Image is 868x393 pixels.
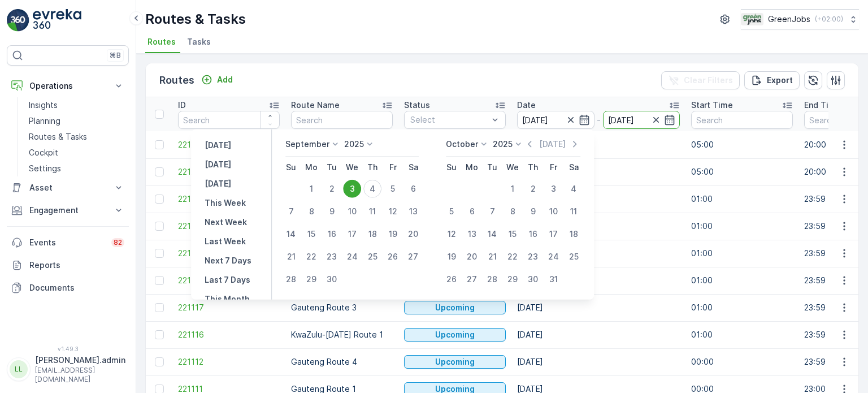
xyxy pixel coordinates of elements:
[404,100,430,111] p: Status
[301,157,322,178] th: Monday
[29,182,106,193] p: Asset
[804,100,841,111] p: End Time
[691,111,793,129] input: Search
[281,157,301,178] th: Sunday
[493,139,513,150] p: 2025
[29,282,124,293] p: Documents
[767,75,793,86] p: Export
[155,357,164,366] div: Toggle Row Selected
[323,248,341,266] div: 23
[155,140,164,149] div: Toggle Row Selected
[441,157,462,178] th: Sunday
[323,180,341,198] div: 2
[685,158,798,185] td: 05:00
[524,180,542,198] div: 2
[344,139,364,150] p: 2025
[35,366,125,384] p: [EMAIL_ADDRESS][DOMAIN_NAME]
[29,237,105,248] p: Events
[511,131,685,158] td: [DATE]
[155,330,164,339] div: Toggle Row Selected
[155,222,164,231] div: Toggle Row Selected
[661,71,740,89] button: Clear Filters
[282,225,300,243] div: 14
[178,275,280,286] a: 221118
[285,294,398,321] td: Gauteng Route 3
[343,180,361,198] div: 3
[178,139,280,150] a: 221209
[282,248,300,266] div: 21
[403,157,423,178] th: Saturday
[285,139,329,150] p: September
[685,185,798,213] td: 01:00
[29,147,58,158] p: Cockpit
[544,202,562,221] div: 10
[159,72,194,88] p: Routes
[363,202,381,221] div: 11
[24,161,129,176] a: Settings
[442,248,461,266] div: 19
[178,221,280,232] a: 221120
[363,225,381,243] div: 18
[511,158,685,185] td: [DATE]
[178,100,186,111] p: ID
[691,100,733,111] p: Start Time
[363,180,381,198] div: 4
[323,202,341,221] div: 9
[200,273,255,287] button: Last 7 Days
[200,158,236,171] button: Today
[684,75,733,86] p: Clear Filters
[435,329,475,340] p: Upcoming
[178,166,280,178] span: 221208
[322,157,342,178] th: Tuesday
[29,131,87,142] p: Routes & Tasks
[33,9,81,32] img: logo_light-DOdMpM7g.png
[511,240,685,267] td: [DATE]
[815,15,843,24] p: ( +02:00 )
[565,202,583,221] div: 11
[155,167,164,176] div: Toggle Row Selected
[741,9,859,29] button: GreenJobs(+02:00)
[24,97,129,113] a: Insights
[178,329,280,340] a: 221116
[768,14,810,25] p: GreenJobs
[10,360,28,378] div: LL
[7,231,129,254] a: Events82
[24,113,129,129] a: Planning
[404,328,506,342] button: Upcoming
[205,255,251,266] p: Next 7 Days
[114,238,122,247] p: 82
[178,111,280,129] input: Search
[404,180,422,198] div: 6
[200,177,236,191] button: Tomorrow
[524,248,542,266] div: 23
[29,205,106,216] p: Engagement
[24,129,129,145] a: Routes & Tasks
[147,36,176,47] span: Routes
[685,267,798,294] td: 01:00
[343,248,361,266] div: 24
[404,248,422,266] div: 27
[404,301,506,314] button: Upcoming
[685,240,798,267] td: 01:00
[404,202,422,221] div: 13
[446,139,478,150] p: October
[7,346,129,352] span: v 1.49.3
[302,248,320,266] div: 22
[200,235,250,248] button: Last Week
[200,196,250,210] button: This Week
[511,213,685,240] td: [DATE]
[7,254,129,277] a: Reports
[483,270,501,288] div: 28
[342,157,362,178] th: Wednesday
[7,199,129,222] button: Engagement
[29,115,60,127] p: Planning
[543,157,563,178] th: Friday
[197,73,237,87] button: Add
[511,267,685,294] td: [DATE]
[384,180,402,198] div: 5
[685,213,798,240] td: 01:00
[29,260,124,271] p: Reports
[463,225,481,243] div: 13
[205,217,247,228] p: Next Week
